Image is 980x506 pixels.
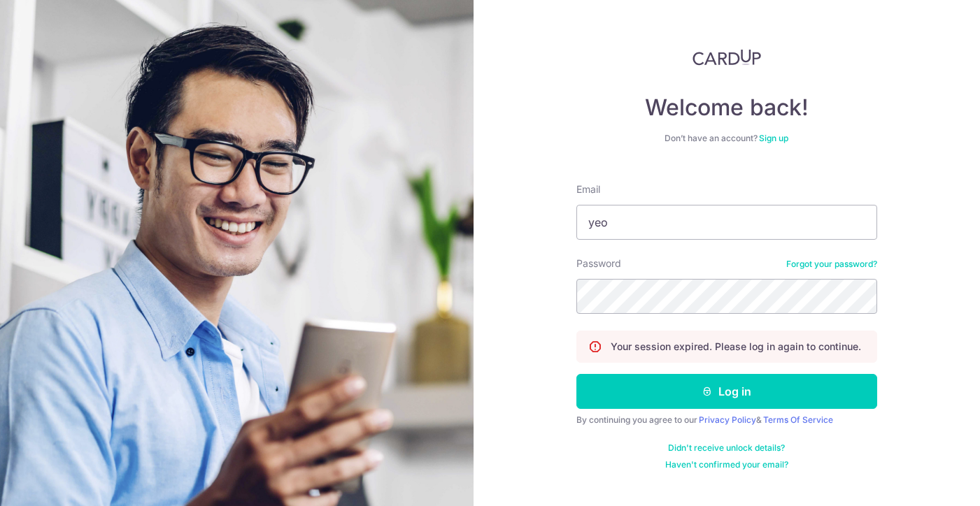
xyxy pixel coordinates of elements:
[668,442,785,454] a: Didn't receive unlock details?
[576,414,877,426] div: By continuing you agree to our &
[576,182,600,196] label: Email
[763,414,833,425] a: Terms Of Service
[611,340,861,354] p: Your session expired. Please log in again to continue.
[786,259,877,270] a: Forgot your password?
[576,256,621,270] label: Password
[576,133,877,144] div: Don’t have an account?
[576,94,877,122] h4: Welcome back!
[576,374,877,409] button: Log in
[699,414,756,425] a: Privacy Policy
[576,205,877,240] input: Enter your Email
[665,459,788,470] a: Haven't confirmed your email?
[759,133,788,143] a: Sign up
[693,49,761,66] img: CardUp Logo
